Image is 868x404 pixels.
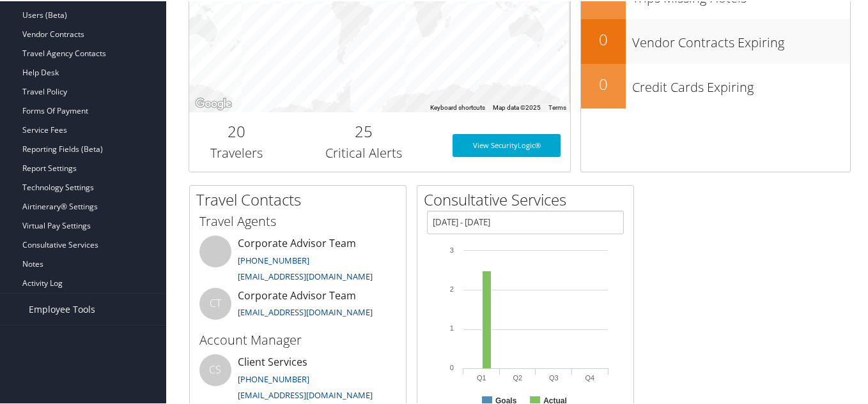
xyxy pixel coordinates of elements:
h2: 0 [581,27,626,49]
li: Corporate Advisor Team [193,287,403,328]
h2: 25 [294,119,433,141]
text: Q4 [585,373,594,380]
text: Actual [543,395,567,404]
h3: Travelers [199,143,275,161]
img: Google [192,94,235,111]
a: [EMAIL_ADDRESS][DOMAIN_NAME] [238,388,373,400]
text: Q1 [477,373,486,380]
div: CT [199,287,231,318]
h2: Travel Contacts [196,188,406,209]
button: Keyboard shortcuts [430,102,485,111]
h3: Travel Agents [199,211,396,229]
a: View SecurityLogic® [453,133,561,156]
h2: 0 [581,72,626,94]
h3: Critical Alerts [294,143,433,161]
tspan: 2 [450,284,454,292]
h3: Credit Cards Expiring [632,71,850,95]
a: Open this area in Google Maps (opens a new window) [192,94,235,111]
tspan: 0 [450,363,454,370]
h3: Vendor Contracts Expiring [632,26,850,50]
text: Goals [495,395,517,404]
a: 0Vendor Contracts Expiring [581,18,850,63]
text: Q2 [513,373,522,380]
li: Corporate Advisor Team [193,234,403,287]
a: [EMAIL_ADDRESS][DOMAIN_NAME] [238,305,373,317]
tspan: 3 [450,245,454,253]
span: Map data ©2025 [493,103,541,110]
a: 0Credit Cards Expiring [581,63,850,107]
tspan: 1 [450,323,454,331]
div: CS [199,353,231,385]
span: Employee Tools [29,292,95,324]
text: Q3 [549,373,559,380]
h2: 20 [199,119,275,141]
h2: Consultative Services [424,188,633,209]
a: Terms (opens in new tab) [548,103,566,110]
h3: Account Manager [199,330,396,348]
a: [PHONE_NUMBER] [238,372,309,384]
a: [EMAIL_ADDRESS][DOMAIN_NAME] [238,269,373,281]
a: [PHONE_NUMBER] [238,253,309,265]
